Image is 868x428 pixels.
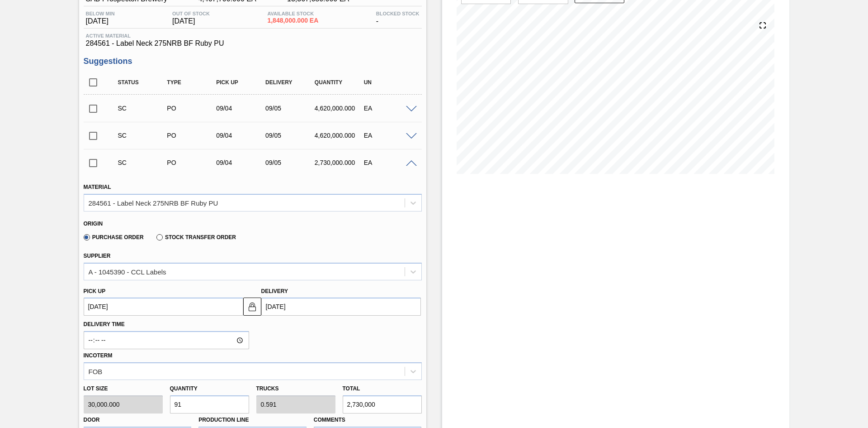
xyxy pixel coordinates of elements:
[214,105,269,112] div: 09/04/2025
[89,367,103,375] div: FOB
[267,17,318,24] span: 1,848,000.000 EA
[84,57,422,66] h3: Suggestions
[172,11,210,16] span: Out Of Stock
[374,11,422,25] div: -
[165,105,219,112] div: Purchase order
[86,17,115,25] span: [DATE]
[84,352,113,359] label: Incoterm
[170,385,198,392] label: Quantity
[116,105,170,112] div: Suggestion Created
[165,79,219,86] div: Type
[84,318,249,331] label: Delivery Time
[267,11,318,16] span: Available Stock
[214,159,269,166] div: 09/04/2025
[362,105,416,112] div: EA
[86,39,420,48] span: 284561 - Label Neck 275NRB BF Ruby PU
[261,288,288,294] label: Delivery
[312,79,367,86] div: Quantity
[86,33,420,38] span: Active Material
[198,417,249,423] label: Production Line
[84,298,243,316] input: mm/dd/yyyy
[263,105,318,112] div: 09/05/2025
[312,132,367,139] div: 4,620,000.000
[165,132,219,139] div: Purchase order
[256,385,279,392] label: Trucks
[116,132,170,139] div: Suggestion Created
[263,159,318,166] div: 09/05/2025
[243,298,261,316] button: locked
[312,105,367,112] div: 4,620,000.000
[116,79,170,86] div: Status
[86,11,115,16] span: Below Min
[89,268,166,275] div: A - 1045390 - CCL Labels
[84,288,106,294] label: Pick up
[376,11,420,16] span: Blocked Stock
[84,417,100,423] label: Door
[362,79,416,86] div: UN
[84,221,103,227] label: Origin
[214,132,269,139] div: 09/04/2025
[263,79,318,86] div: Delivery
[263,132,318,139] div: 09/05/2025
[214,79,269,86] div: Pick up
[165,159,219,166] div: Purchase order
[84,253,111,259] label: Supplier
[84,234,144,240] label: Purchase Order
[362,132,416,139] div: EA
[172,17,210,25] span: [DATE]
[84,382,163,395] label: Lot size
[261,298,421,316] input: mm/dd/yyyy
[116,159,170,166] div: Suggestion Created
[247,301,258,312] img: locked
[84,184,111,190] label: Material
[89,199,218,207] div: 284561 - Label Neck 275NRB BF Ruby PU
[156,234,236,240] label: Stock Transfer Order
[343,385,360,392] label: Total
[314,414,422,427] label: Comments
[312,159,367,166] div: 2,730,000.000
[362,159,416,166] div: EA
